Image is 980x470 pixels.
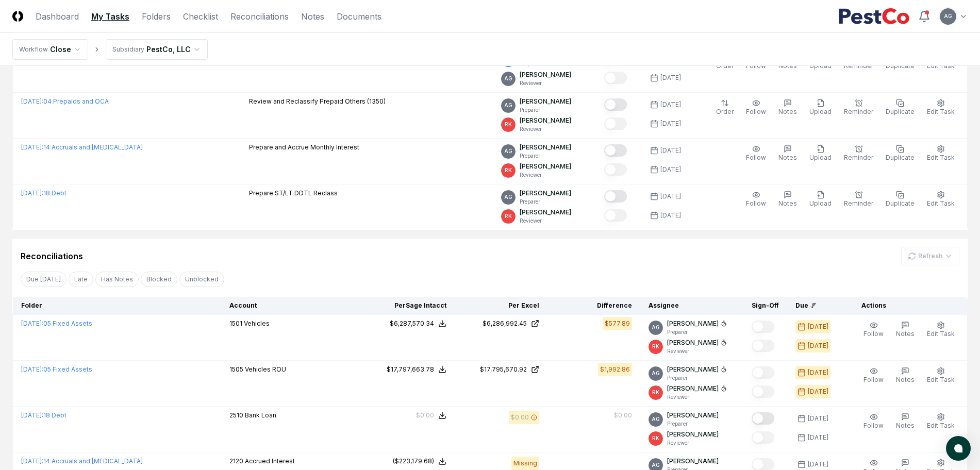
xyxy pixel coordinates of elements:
[142,10,171,23] a: Folders
[301,10,324,23] a: Notes
[520,198,571,206] p: Preparer
[808,433,828,442] div: [DATE]
[463,365,539,374] a: $17,795,670.92
[896,376,915,383] span: Notes
[667,365,719,374] p: [PERSON_NAME]
[667,420,719,428] p: Preparer
[504,147,512,155] span: AG
[746,154,766,161] span: Follow
[141,272,177,287] button: Blocked
[520,116,571,125] p: [PERSON_NAME]
[660,165,681,174] div: [DATE]
[112,45,144,54] div: Subsidiary
[752,366,774,379] button: Mark complete
[604,190,627,203] button: Mark complete
[230,10,289,23] a: Reconciliations
[752,431,774,444] button: Mark complete
[652,461,660,469] span: AG
[455,297,547,315] th: Per Excel
[809,199,832,207] span: Upload
[21,411,43,419] span: [DATE] :
[667,338,719,347] p: [PERSON_NAME]
[778,108,797,115] span: Notes
[520,97,571,106] p: [PERSON_NAME]
[21,143,43,151] span: [DATE] :
[229,365,243,373] span: 1505
[667,439,719,447] p: Reviewer
[245,457,295,465] span: Accrued Interest
[652,370,660,377] span: AG
[844,154,873,161] span: Reminder
[520,208,571,217] p: [PERSON_NAME]
[21,320,92,327] a: [DATE]:05 Fixed Assets
[844,199,873,207] span: Reminder
[520,70,571,79] p: [PERSON_NAME]
[604,163,627,176] button: Mark complete
[390,319,446,328] button: $6,287,570.34
[809,108,832,115] span: Upload
[95,272,139,287] button: Has Notes
[808,368,828,377] div: [DATE]
[808,341,828,350] div: [DATE]
[925,97,957,119] button: Edit Task
[504,102,512,109] span: AG
[667,328,727,336] p: Preparer
[660,211,681,220] div: [DATE]
[12,39,208,60] nav: breadcrumb
[746,108,766,115] span: Follow
[778,154,797,161] span: Notes
[863,376,884,383] span: Follow
[652,324,660,331] span: AG
[21,97,109,105] a: [DATE]:04 Prepaids and OCA
[520,171,571,179] p: Reviewer
[393,457,446,466] button: ($223,179.68)
[244,320,270,327] span: Vehicles
[520,162,571,171] p: [PERSON_NAME]
[776,97,799,119] button: Notes
[667,384,719,393] p: [PERSON_NAME]
[808,414,828,423] div: [DATE]
[776,143,799,164] button: Notes
[520,143,571,152] p: [PERSON_NAME]
[667,374,727,382] p: Preparer
[249,143,359,152] p: Prepare and Accrue Monthly Interest
[884,189,917,210] button: Duplicate
[842,143,875,164] button: Reminder
[842,189,875,210] button: Reminder
[21,189,43,197] span: [DATE] :
[927,330,955,338] span: Edit Task
[600,365,630,374] div: $1,992.86
[390,319,434,328] div: $6,287,570.34
[744,97,768,119] button: Follow
[927,376,955,383] span: Edit Task
[743,297,787,315] th: Sign-Off
[861,319,886,341] button: Follow
[886,199,915,207] span: Duplicate
[844,108,873,115] span: Reminder
[652,415,660,423] span: AG
[667,411,719,420] p: [PERSON_NAME]
[714,97,736,119] button: Order
[896,422,915,429] span: Notes
[36,10,79,23] a: Dashboard
[809,154,832,161] span: Upload
[520,152,571,160] p: Preparer
[716,108,734,115] span: Order
[808,387,828,396] div: [DATE]
[925,411,957,432] button: Edit Task
[667,319,719,328] p: [PERSON_NAME]
[21,250,83,262] div: Reconciliations
[660,100,681,109] div: [DATE]
[927,108,955,115] span: Edit Task
[547,297,640,315] th: Difference
[894,365,917,387] button: Notes
[842,97,875,119] button: Reminder
[894,319,917,341] button: Notes
[249,97,386,106] p: Review and Reclassify Prepaid Others (1350)
[896,330,915,338] span: Notes
[483,319,527,328] div: $6,286,992.45
[863,330,884,338] span: Follow
[604,144,627,157] button: Mark complete
[520,125,571,133] p: Reviewer
[640,297,743,315] th: Assignee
